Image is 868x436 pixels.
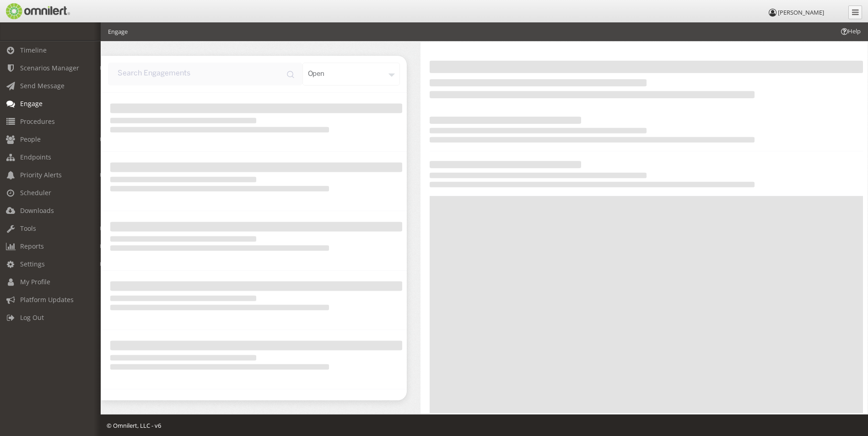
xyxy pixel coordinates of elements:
span: Reports [20,242,44,250]
span: © Omnilert, LLC - v6 [107,421,161,430]
li: Engage [108,27,128,36]
span: People [20,135,41,144]
span: Procedures [20,117,55,126]
span: Downloads [20,206,54,215]
div: open [302,63,400,85]
span: Platform Updates [20,295,74,304]
img: Omnilert [5,3,70,19]
span: Scheduler [20,188,51,197]
span: Settings [20,260,45,268]
span: Engage [20,99,43,108]
span: Priority Alerts [20,170,62,179]
span: Send Message [20,81,65,90]
span: Help [840,27,861,36]
span: [PERSON_NAME] [778,8,824,16]
span: Scenarios Manager [20,64,79,72]
input: input [108,63,302,85]
span: My Profile [20,277,50,286]
a: Collapse Menu [848,5,862,19]
span: Log Out [20,313,44,322]
span: Timeline [20,46,47,54]
span: Endpoints [20,153,51,161]
span: Tools [20,224,36,233]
